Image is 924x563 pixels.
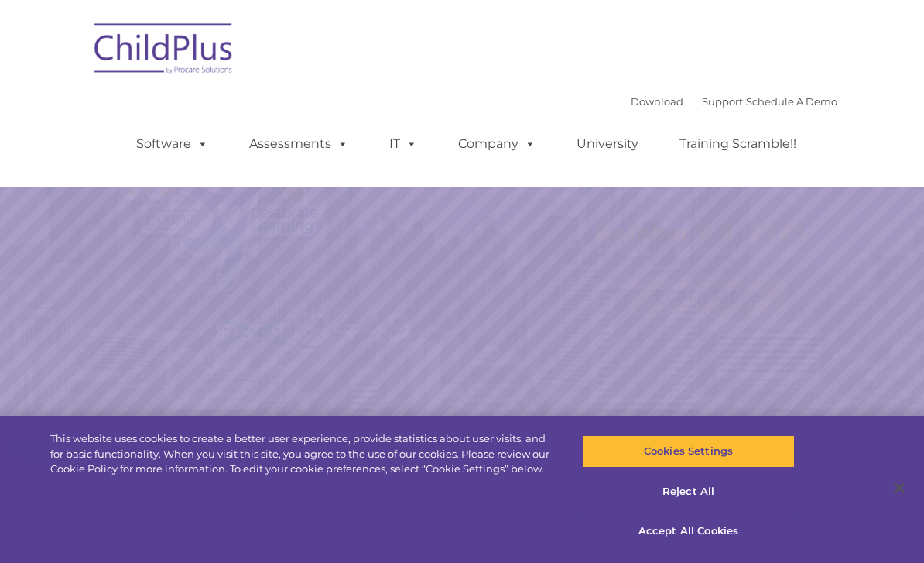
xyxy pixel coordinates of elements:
[702,95,743,108] a: Support
[664,129,812,160] a: Training Scramble!!
[582,475,795,508] button: Reject All
[631,95,683,108] a: Download
[121,129,224,160] a: Software
[882,471,916,505] button: Close
[87,12,241,90] img: ChildPlus by Procare Solutions
[582,435,795,468] button: Cookies Settings
[374,129,433,160] a: IT
[443,129,551,160] a: Company
[746,95,837,108] a: Schedule A Demo
[50,431,554,477] div: This website uses cookies to create a better user experience, provide statistics about user visit...
[234,129,364,160] a: Assessments
[631,95,837,108] font: |
[561,129,654,160] a: University
[628,276,786,317] a: Learn More
[582,515,795,548] button: Accept All Cookies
